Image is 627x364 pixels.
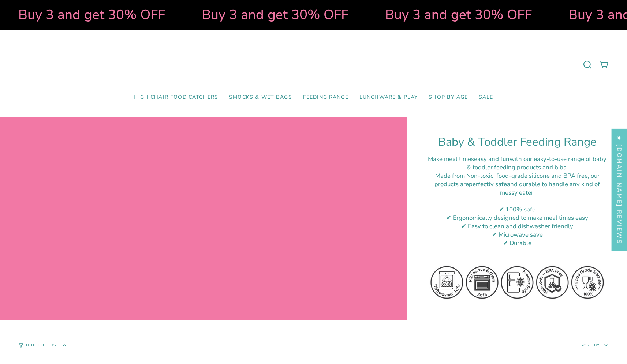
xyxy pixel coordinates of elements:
[469,180,507,188] strong: perfectly safe
[473,89,499,106] a: SALE
[474,155,510,163] strong: easy and fun
[581,342,600,348] span: Sort by
[189,5,335,24] strong: Buy 3 and get 30% OFF
[426,214,609,222] div: ✔ Ergonomically designed to make meal times easy
[492,230,543,239] span: ✔ Microwave save
[26,344,56,348] span: Hide Filters
[229,94,292,101] span: Smocks & Wet Bags
[426,135,609,149] h1: Baby & Toddler Feeding Range
[562,334,627,357] button: Sort by
[250,41,377,89] a: Mumma’s Little Helpers
[426,172,609,197] div: M
[612,128,627,251] div: Click to open Judge.me floating reviews tab
[298,89,354,106] a: Feeding Range
[429,94,468,101] span: Shop by Age
[426,155,609,172] div: Make meal times with our easy-to-use range of baby & toddler feeding products and bibs.
[5,5,152,24] strong: Buy 3 and get 30% OFF
[426,239,609,247] div: ✔ Durable
[224,89,298,106] a: Smocks & Wet Bags
[134,94,218,101] span: High Chair Food Catchers
[372,5,519,24] strong: Buy 3 and get 30% OFF
[128,89,224,106] a: High Chair Food Catchers
[354,89,423,106] a: Lunchware & Play
[423,89,473,106] a: Shop by Age
[426,222,609,230] div: ✔ Easy to clean and dishwasher friendly
[303,94,348,101] span: Feeding Range
[479,94,493,101] span: SALE
[434,172,600,197] span: ade from Non-toxic, food-grade silicone and BPA free, our products are and durable to handle any ...
[426,205,609,214] div: ✔ 100% safe
[359,94,418,101] span: Lunchware & Play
